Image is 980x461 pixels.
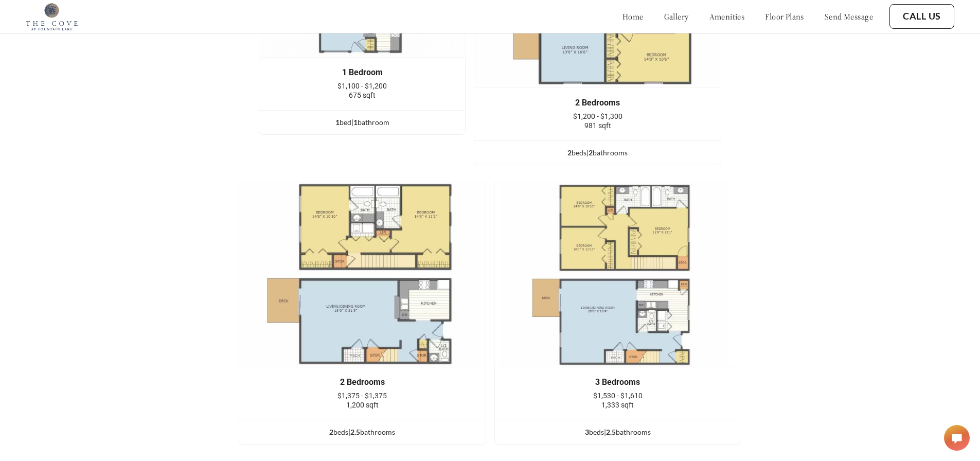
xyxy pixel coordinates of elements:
span: 2 [567,148,572,157]
span: 2.5 [606,428,616,436]
div: 2 Bedrooms [255,378,470,387]
a: gallery [664,11,689,22]
a: Call Us [903,11,941,22]
div: 1 Bedroom [275,68,450,77]
a: send message [825,11,873,22]
span: $1,100 - $1,200 [337,82,387,90]
span: 981 sqft [584,121,611,130]
span: 2 [329,428,333,436]
div: bed | bathroom [259,117,465,128]
a: floor plans [765,11,804,22]
span: 3 [585,428,589,436]
div: bed s | bathroom s [495,427,741,438]
img: example [239,182,486,367]
button: Call Us [889,4,954,29]
span: $1,200 - $1,300 [573,112,622,120]
span: 1,333 sqft [601,401,634,409]
span: $1,375 - $1,375 [337,392,387,400]
span: 1 [335,118,340,127]
a: amenities [709,11,745,22]
span: 675 sqft [349,91,376,99]
span: 2.5 [350,428,360,436]
span: 1,200 sqft [346,401,379,409]
span: 1 [353,118,358,127]
img: cove_at_fountain_lake_logo.png [26,3,78,30]
span: $1,530 - $1,610 [593,392,643,400]
img: example [494,182,742,367]
div: bed s | bathroom s [239,427,486,438]
div: 2 Bedrooms [490,98,705,108]
div: bed s | bathroom s [474,147,721,158]
a: home [622,11,644,22]
span: 2 [589,148,593,157]
div: 3 Bedrooms [510,378,726,387]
